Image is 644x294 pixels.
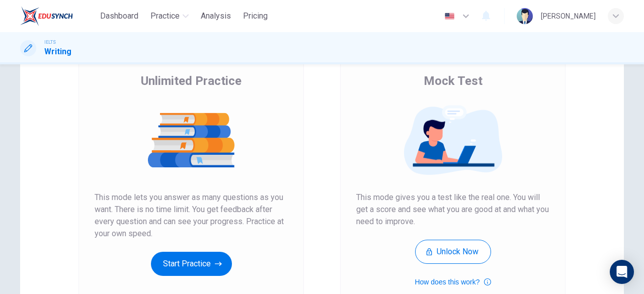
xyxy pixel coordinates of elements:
button: Practice [146,7,193,25]
a: EduSynch logo [20,6,96,26]
span: Analysis [201,10,231,22]
span: Practice [150,10,180,22]
button: Start Practice [151,252,232,276]
button: Unlock Now [415,240,491,264]
button: Pricing [239,7,272,25]
span: This mode lets you answer as many questions as you want. There is no time limit. You get feedback... [95,191,288,240]
span: Pricing [243,10,268,22]
div: Open Intercom Messenger [610,260,634,284]
img: Profile picture [517,8,533,24]
span: Unlimited Practice [141,73,242,89]
span: IELTS [44,39,56,46]
div: [PERSON_NAME] [541,10,596,22]
button: How does this work? [415,276,491,288]
button: Dashboard [96,7,142,25]
span: This mode gives you a test like the real one. You will get a score and see what you are good at a... [356,191,549,228]
h1: Writing [44,46,71,58]
span: Mock Test [424,73,482,89]
button: Analysis [197,7,235,25]
img: en [443,13,456,20]
img: EduSynch logo [20,6,73,26]
span: Dashboard [100,10,138,22]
